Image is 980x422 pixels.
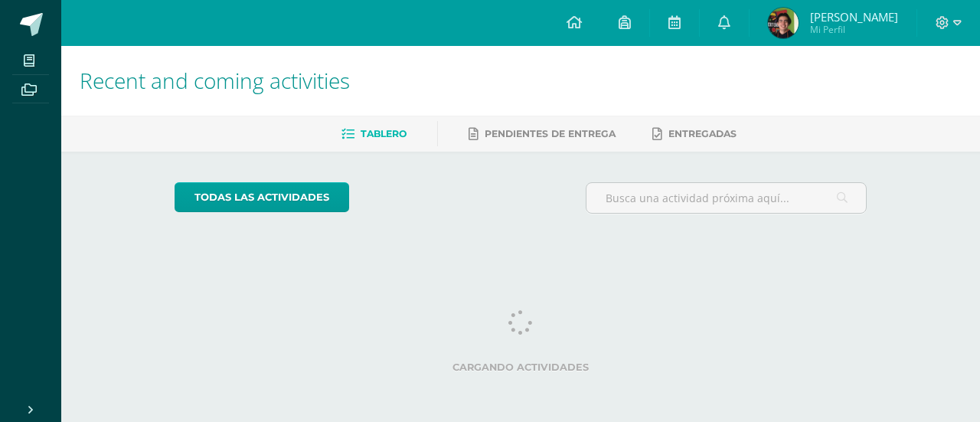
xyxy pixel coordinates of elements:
a: todas las Actividades [175,182,349,212]
span: Mi Perfil [810,23,898,36]
a: Tablero [341,122,407,146]
input: Busca una actividad próxima aquí... [586,183,867,213]
a: Entregadas [652,122,737,146]
a: Pendientes de entrega [469,122,616,146]
span: Tablero [361,128,407,139]
span: Pendientes de entrega [485,128,616,139]
img: b1b5c3d4f8297bb08657cb46f4e7b43e.png [768,8,799,38]
span: [PERSON_NAME] [810,9,898,25]
span: Recent and coming activities [80,66,350,95]
label: Cargando actividades [175,361,867,373]
span: Entregadas [668,128,737,139]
